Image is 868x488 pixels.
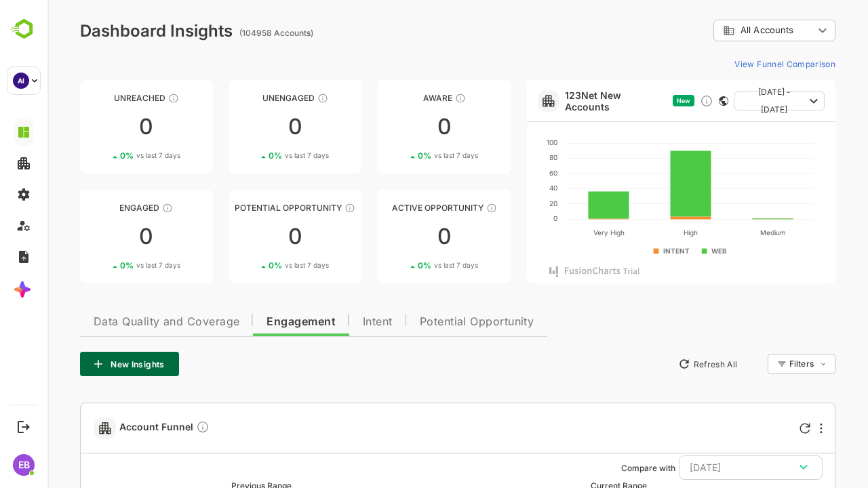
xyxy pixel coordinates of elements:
[33,203,165,213] div: Engaged
[502,184,510,192] text: 40
[686,91,777,110] button: [DATE] - [DATE]
[506,214,510,222] text: 0
[33,352,132,376] button: New Insights
[330,80,463,174] a: AwareThese accounts have just entered the buying cycle and need further nurturing00%vs last 7 days
[89,260,133,270] span: vs last 7 days
[315,317,345,327] span: Intent
[517,89,620,113] a: 123Net New Accounts
[33,80,165,174] a: UnreachedThese accounts have not been engaged with for a defined time period00%vs last 7 days
[330,93,463,103] div: Aware
[372,317,487,327] span: Potential Opportunity
[73,260,133,270] div: 0 %
[33,93,165,103] div: Unreached
[13,73,29,89] div: AI
[237,150,281,161] span: vs last 7 days
[574,463,628,473] ag: Compare with
[752,423,763,434] div: Refresh
[33,116,165,138] div: 0
[666,18,788,44] div: All Accounts
[697,83,757,119] span: [DATE] - [DATE]
[182,80,315,174] a: UnengagedThese accounts have not shown enough engagement and need nurturing00%vs last 7 days
[631,455,775,480] button: [DATE]
[370,150,431,161] div: 0 %
[370,260,431,270] div: 0 %
[741,352,788,376] div: Filters
[297,203,308,213] div: These accounts are MQAs and can be passed on to Inside Sales
[221,260,281,270] div: 0 %
[636,228,650,237] text: High
[219,317,288,327] span: Engagement
[693,25,746,35] span: All Accounts
[675,24,766,37] div: All Accounts
[182,93,315,103] div: Unengaged
[713,228,738,237] text: Medium
[330,116,463,138] div: 0
[33,190,165,283] a: EngagedThese accounts are warm, further nurturing would qualify them to MQAs00%vs last 7 days
[742,359,766,369] div: Filters
[330,203,463,213] div: Active Opportunity
[330,226,463,247] div: 0
[14,418,33,436] button: Logout
[625,353,696,375] button: Refresh All
[192,28,270,38] ag: (104958 Accounts)
[33,21,185,41] div: Dashboard Insights
[772,423,775,434] div: More
[72,420,162,436] span: Account Funnel
[46,317,192,327] span: Data Quality and Coverage
[237,260,281,270] span: vs last 7 days
[502,153,510,161] text: 80
[629,97,643,104] span: New
[89,150,133,161] span: vs last 7 days
[182,203,315,213] div: Potential Opportunity
[182,116,315,138] div: 0
[330,190,463,283] a: Active OpportunityThese accounts have open opportunities which might be at any of the Sales Stage...
[502,169,510,177] text: 60
[7,16,41,42] img: BambooboxLogoMark.f1c84d78b4c51b1a7b5f700c9845e183.svg
[73,150,133,161] div: 0 %
[642,459,764,476] div: [DATE]
[499,138,510,146] text: 100
[115,203,125,213] div: These accounts are warm, further nurturing would qualify them to MQAs
[387,260,431,270] span: vs last 7 days
[408,93,418,104] div: These accounts have just entered the buying cycle and need further nurturing
[682,53,788,75] button: View Funnel Comparison
[13,454,35,476] div: EB
[182,226,315,247] div: 0
[439,203,450,213] div: These accounts have open opportunities which might be at any of the Sales Stages
[671,96,681,106] div: This card does not support filter and segments
[33,226,165,247] div: 0
[221,150,281,161] div: 0 %
[270,93,281,104] div: These accounts have not shown enough engagement and need nurturing
[149,420,162,436] div: Compare Funnel to any previous dates, and click on any plot in the current funnel to view the det...
[546,228,577,237] text: Very High
[652,94,666,108] div: Discover new ICP-fit accounts showing engagement — via intent surges, anonymous website visits, L...
[182,190,315,283] a: Potential OpportunityThese accounts are MQAs and can be passed on to Inside Sales00%vs last 7 days
[502,199,510,207] text: 20
[121,93,132,104] div: These accounts have not been engaged with for a defined time period
[387,150,431,161] span: vs last 7 days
